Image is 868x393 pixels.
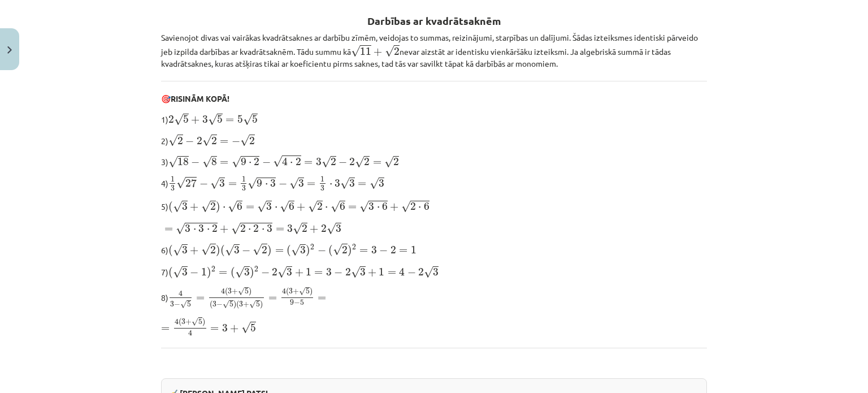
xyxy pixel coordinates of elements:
[328,245,333,257] span: (
[244,268,250,276] span: 3
[276,227,284,232] span: =
[221,288,225,295] span: 4
[173,266,182,278] span: √
[211,137,217,145] span: 2
[424,266,433,278] span: √
[161,111,707,126] p: 1)
[210,178,219,189] span: √
[300,300,304,305] span: 5
[243,302,249,308] span: +
[250,267,254,279] span: )
[296,158,301,166] span: 2
[161,264,707,279] p: 7)
[230,325,238,332] span: +
[242,176,246,182] span: 1
[289,288,293,294] span: 3
[262,228,264,232] span: ⋅
[326,268,332,276] span: 3
[359,201,368,213] span: √
[198,224,204,232] span: 3
[275,206,277,210] span: ⋅
[333,244,342,256] span: √
[161,286,707,310] p: 8)
[306,268,311,276] span: 1
[331,201,340,213] span: √
[308,201,317,213] span: √
[164,227,173,232] span: =
[282,288,286,295] span: 4
[216,302,223,308] span: −
[257,201,266,213] span: √
[161,133,707,147] p: 2)
[173,201,182,213] span: √
[331,158,336,166] span: 2
[210,301,212,309] span: (
[388,271,396,275] span: =
[217,115,223,123] span: 5
[360,47,371,55] span: 11
[232,137,240,145] span: −
[192,317,198,326] span: √
[368,269,376,277] span: +
[267,224,272,232] span: 3
[254,158,259,166] span: 2
[287,224,293,232] span: 3
[237,202,242,210] span: 6
[321,224,327,232] span: 2
[364,158,370,166] span: 2
[385,45,394,57] span: √
[373,161,381,165] span: =
[220,245,225,257] span: (
[228,182,237,187] span: =
[250,324,256,332] span: 5
[193,228,196,232] span: ⋅
[348,205,357,210] span: =
[322,156,331,168] span: √
[196,296,205,301] span: =
[433,268,439,276] span: 3
[345,268,351,276] span: 2
[190,269,198,277] span: −
[182,202,188,210] span: 3
[202,318,205,327] span: )
[270,179,276,187] span: 3
[183,115,189,123] span: 5
[234,246,240,254] span: 3
[256,301,260,307] span: 5
[171,93,229,103] b: RISINĀM KOPĀ!
[382,202,388,210] span: 6
[181,319,185,325] span: 3
[384,156,393,168] span: √
[211,158,217,166] span: 8
[168,201,173,213] span: (
[342,246,348,254] span: 2
[182,268,188,276] span: 3
[161,327,170,331] span: =
[177,137,183,145] span: 2
[190,203,198,211] span: +
[225,244,234,256] span: √
[174,114,183,126] span: √
[289,178,298,189] span: √
[360,268,366,276] span: 3
[229,301,233,307] span: 5
[318,296,326,301] span: =
[216,245,220,257] span: )
[168,245,173,257] span: (
[349,158,355,166] span: 2
[351,266,360,278] span: √
[219,179,225,187] span: 3
[223,206,225,210] span: ⋅
[268,296,277,301] span: =
[261,269,270,277] span: −
[168,115,174,123] span: 2
[304,161,313,165] span: =
[161,154,707,169] p: 3)
[307,182,315,187] span: =
[212,224,218,232] span: 2
[239,301,243,307] span: 3
[232,289,238,295] span: +
[289,202,294,210] span: 6
[187,301,191,307] span: 5
[335,179,340,187] span: 3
